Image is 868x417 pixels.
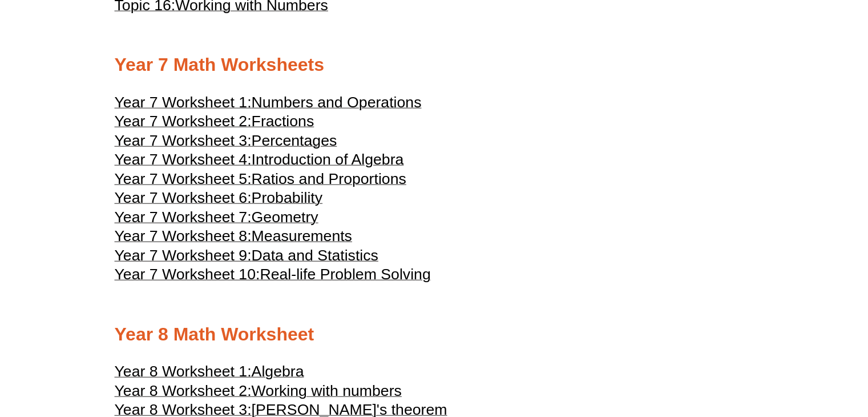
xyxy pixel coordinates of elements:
[115,387,402,399] a: Year 8 Worksheet 2:Working with numbers
[115,99,422,110] a: Year 7 Worksheet 1:Numbers and Operations
[252,227,352,244] span: Measurements
[115,209,252,226] span: Year 7 Worksheet 7:
[115,214,318,225] a: Year 7 Worksheet 7:Geometry
[115,170,252,187] span: Year 7 Worksheet 5:
[252,382,402,399] span: Working with numbers
[115,271,431,282] a: Year 7 Worksheet 10:Real-life Problem Solving
[115,227,252,244] span: Year 7 Worksheet 8:
[252,247,378,264] span: Data and Statistics
[115,382,252,399] span: Year 8 Worksheet 2:
[115,247,252,264] span: Year 7 Worksheet 9:
[115,151,252,168] span: Year 7 Worksheet 4:
[252,209,318,226] span: Geometry
[115,132,252,149] span: Year 7 Worksheet 3:
[115,53,754,77] h2: Year 7 Math Worksheets
[252,132,337,149] span: Percentages
[115,118,314,129] a: Year 7 Worksheet 2:Fractions
[115,368,304,379] a: Year 8 Worksheet 1:Algebra
[252,113,314,130] span: Fractions
[115,189,252,206] span: Year 7 Worksheet 6:
[115,175,406,187] a: Year 7 Worksheet 5:Ratios and Proportions
[115,156,404,167] a: Year 7 Worksheet 4:Introduction of Algebra
[252,189,322,206] span: Probability
[115,137,337,149] a: Year 7 Worksheet 3:Percentages
[252,170,406,187] span: Ratios and Proportions
[115,113,252,130] span: Year 7 Worksheet 2:
[115,232,352,244] a: Year 7 Worksheet 8:Measurements
[115,363,252,380] span: Year 8 Worksheet 1:
[678,288,868,417] iframe: Chat Widget
[115,266,260,283] span: Year 7 Worksheet 10:
[115,2,328,13] a: Topic 16:Working with Numbers
[115,94,252,111] span: Year 7 Worksheet 1:
[260,266,430,283] span: Real-life Problem Solving
[115,194,323,206] a: Year 7 Worksheet 6:Probability
[252,363,304,380] span: Algebra
[252,151,404,168] span: Introduction of Algebra
[252,94,422,111] span: Numbers and Operations
[115,323,754,347] h2: Year 8 Math Worksheet
[115,252,378,263] a: Year 7 Worksheet 9:Data and Statistics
